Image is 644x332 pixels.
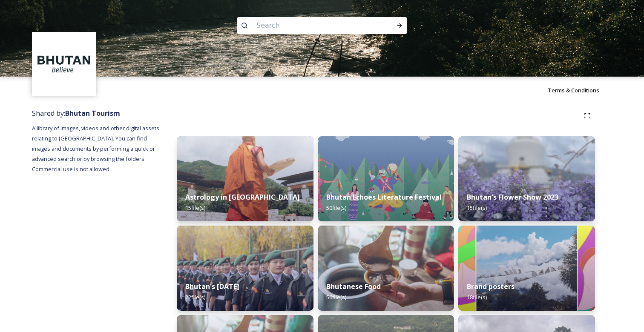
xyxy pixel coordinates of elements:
[548,85,612,95] a: Terms & Conditions
[32,109,120,118] span: Shared by:
[326,192,442,202] strong: Bhutan Echoes Literature Festival
[33,33,95,95] img: BT_Logo_BB_Lockup_CMYK_High%2520Res.jpg
[177,136,313,221] img: _SCH1465.jpg
[185,293,205,301] span: 22 file(s)
[318,226,454,311] img: Bumdeling%2520090723%2520by%2520Amp%2520Sripimanwat-4.jpg
[548,86,599,94] span: Terms & Conditions
[185,204,205,212] span: 15 file(s)
[467,293,487,301] span: 18 file(s)
[326,204,346,212] span: 50 file(s)
[467,282,515,291] strong: Brand posters
[185,192,300,202] strong: Astrology in [GEOGRAPHIC_DATA]
[326,293,346,301] span: 56 file(s)
[458,136,595,221] img: Bhutan%2520Flower%2520Show2.jpg
[326,282,381,291] strong: Bhutanese Food
[467,204,487,212] span: 15 file(s)
[32,124,161,173] span: A library of images, videos and other digital assets relating to [GEOGRAPHIC_DATA]. You can find ...
[467,192,558,202] strong: Bhutan's Flower Show 2023
[177,226,313,311] img: Bhutan%2520National%2520Day10.jpg
[65,109,120,118] strong: Bhutan Tourism
[318,136,454,221] img: Bhutan%2520Echoes7.jpg
[252,16,369,35] input: Search
[458,226,595,311] img: Bhutan_Believe_800_1000_4.jpg
[185,282,239,291] strong: Bhutan's [DATE]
